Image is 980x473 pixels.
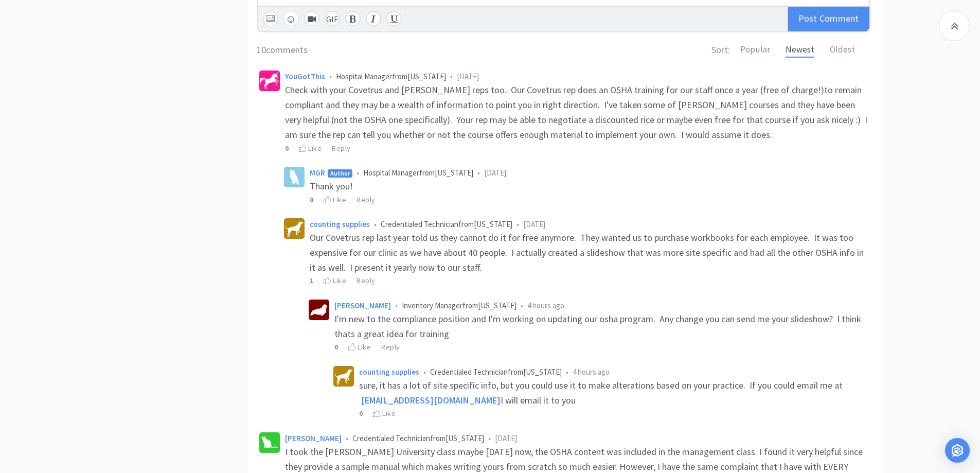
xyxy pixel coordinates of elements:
[324,194,346,205] div: Like
[332,143,351,154] div: Reply
[310,195,314,204] strong: 0
[328,170,352,177] span: Author
[495,433,517,443] span: [DATE]
[740,43,770,58] div: Popular
[373,408,396,419] div: Like
[285,144,289,153] strong: 0
[523,219,545,229] span: [DATE]
[310,218,868,231] div: Credentialed Technician from [US_STATE]
[819,12,859,24] span: Comment
[395,301,398,310] span: •
[361,394,501,406] a: [EMAIL_ADDRESS][DOMAIN_NAME]
[484,168,506,178] span: [DATE]
[357,275,376,286] div: Reply
[334,300,868,312] div: Inventory Manager from [US_STATE]
[334,342,338,352] strong: 0
[285,71,868,83] div: Hospital Manager from [US_STATE]
[310,180,353,192] span: Thank you!
[324,275,346,286] div: Like
[573,367,610,377] span: 4 hours ago
[521,301,523,310] span: •
[257,43,308,58] h6: 10 comments
[310,168,325,178] a: MGR
[516,219,519,229] span: •
[711,43,730,58] h6: Sort:
[310,276,314,285] strong: 1
[310,219,370,229] a: counting supplies
[457,72,479,81] span: [DATE]
[488,433,491,443] span: •
[381,341,400,353] div: Reply
[359,409,363,418] strong: 0
[346,433,348,443] span: •
[348,341,371,353] div: Like
[285,433,342,443] a: [PERSON_NAME]
[501,394,576,406] span: I will email it to you
[357,168,359,178] span: •
[357,194,376,205] div: Reply
[334,313,863,340] span: I'm new to the compliance position and I'm working on updating our osha program. Any change you c...
[786,43,814,58] div: Newest
[299,143,322,154] div: Like
[830,43,855,58] div: Oldest
[359,379,843,391] span: sure, it has a lot of site specific info, but you could use it to make alterations based on your ...
[477,168,480,178] span: •
[787,7,869,31] div: Post
[285,72,325,81] a: YouGotThis
[310,232,866,273] span: Our Covetrus rep last year told us they cannot do it for free anymore. They wanted us to purchase...
[334,301,391,310] a: [PERSON_NAME]
[325,11,340,26] div: GIF
[310,167,868,179] div: Hospital Manager from [US_STATE]
[285,432,868,445] div: Credentialed Technician from [US_STATE]
[527,301,564,310] span: 4 hours ago
[359,366,868,378] div: Credentialed Technician from [US_STATE]
[450,72,453,81] span: •
[283,11,299,26] button: ☺
[359,367,419,377] a: counting supplies
[566,367,568,377] span: •
[945,438,970,463] div: Open Intercom Messenger
[329,72,332,81] span: •
[285,84,869,140] span: Check with your Covetrus and [PERSON_NAME] reps too. Our Covetrus rep does an OSHA training for o...
[423,367,426,377] span: •
[374,219,377,229] span: •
